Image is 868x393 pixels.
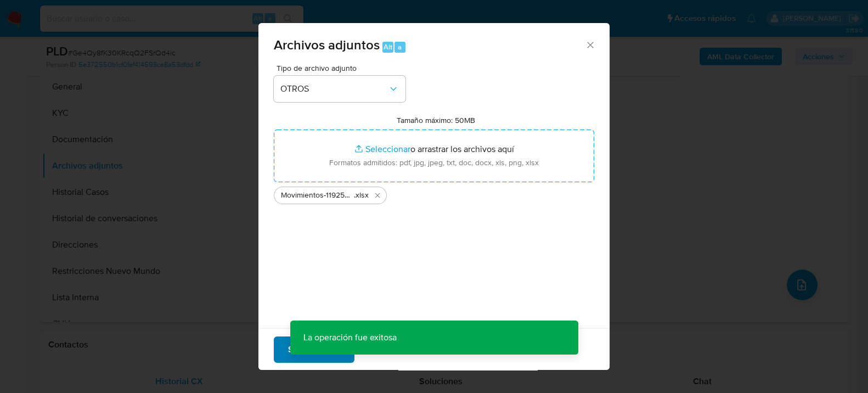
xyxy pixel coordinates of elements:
p: La operación fue exitosa [290,321,410,355]
span: OTROS [280,83,388,94]
span: Subir archivo [288,337,340,361]
span: .xlsx [354,190,369,201]
span: Archivos adjuntos [274,35,380,54]
span: Cancelar [373,337,409,361]
label: Tamaño máximo: 50MB [397,115,475,125]
button: Cerrar [585,40,595,49]
button: OTROS [274,76,405,102]
span: Movimientos-119256724 [281,190,354,201]
span: Alt [384,42,392,52]
span: a [398,42,402,52]
button: Eliminar Movimientos-119256724.xlsx [371,189,384,202]
button: Subir archivo [274,336,354,362]
ul: Archivos seleccionados [274,182,594,204]
span: Tipo de archivo adjunto [277,64,408,72]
